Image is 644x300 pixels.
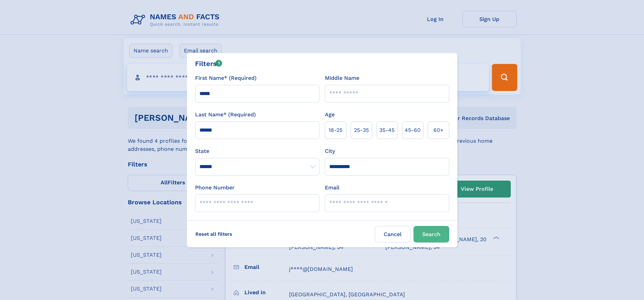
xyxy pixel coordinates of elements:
[375,226,411,243] label: Cancel
[195,147,319,155] label: State
[433,126,444,134] span: 60+
[405,126,421,134] span: 45‑60
[195,59,222,69] div: Filters
[325,184,339,192] label: Email
[329,126,342,134] span: 18‑25
[195,184,235,192] label: Phone Number
[325,111,335,119] label: Age
[325,147,335,155] label: City
[195,111,256,119] label: Last Name* (Required)
[413,226,449,243] button: Search
[379,126,395,134] span: 35‑45
[195,74,257,82] label: First Name* (Required)
[354,126,369,134] span: 25‑35
[191,226,237,242] label: Reset all filters
[325,74,359,82] label: Middle Name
